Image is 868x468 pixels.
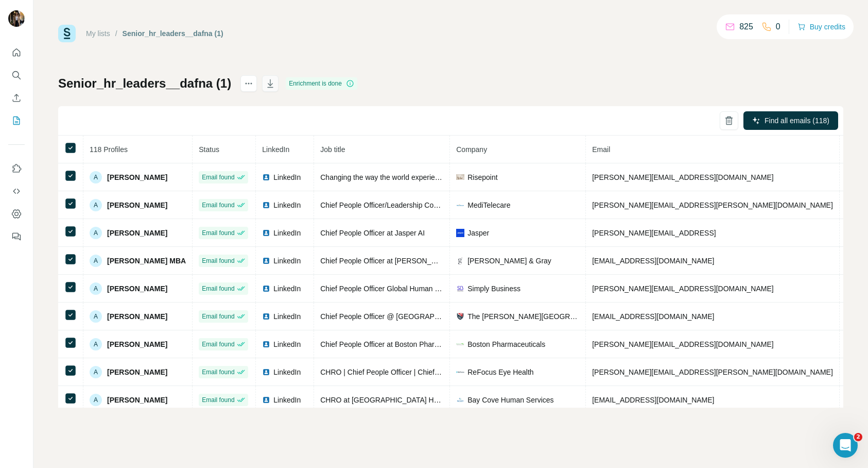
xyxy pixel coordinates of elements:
span: [PERSON_NAME] [107,228,167,238]
span: ReFocus Eye Health [467,367,533,377]
span: Chief People Officer at Jasper AI [320,229,425,237]
span: [PERSON_NAME][EMAIL_ADDRESS][DOMAIN_NAME] [592,173,773,181]
button: My lists [8,111,25,130]
span: Chief People Officer/Leadership Coach & Mentor/Author & Speaker [320,201,535,209]
button: Feedback [8,227,25,246]
div: Enrichment is done [286,77,357,90]
span: LinkedIn [273,283,301,294]
div: A [90,338,102,350]
span: [PERSON_NAME] MBA [107,256,186,266]
button: Search [8,66,25,85]
span: Email found [202,228,234,238]
img: LinkedIn logo [262,173,270,181]
p: 825 [739,21,753,33]
span: Email found [202,367,234,377]
span: [PERSON_NAME][EMAIL_ADDRESS][DOMAIN_NAME] [592,285,773,293]
div: A [90,255,102,267]
span: Chief People Officer @ [GEOGRAPHIC_DATA][PERSON_NAME] | HR Strategy [320,312,576,321]
span: Email found [202,173,234,182]
span: [PERSON_NAME] [107,395,167,405]
span: [PERSON_NAME][EMAIL_ADDRESS][PERSON_NAME][DOMAIN_NAME] [592,368,833,376]
h1: Senior_hr_leaders__dafna (1) [58,75,231,92]
img: LinkedIn logo [262,396,270,404]
span: Boston Pharmaceuticals [467,339,545,349]
span: [PERSON_NAME] [107,367,167,377]
span: Email [592,145,610,154]
span: [PERSON_NAME] [107,200,167,210]
button: Find all emails (118) [743,111,838,130]
span: Bay Cove Human Services [467,395,553,405]
span: CHRO at [GEOGRAPHIC_DATA] Human Services | Founder of Elasta Consulting | Boston Business Journal... [320,396,810,404]
img: LinkedIn logo [262,201,270,209]
span: Chief People Officer at Boston Pharmaceuticals [320,340,472,348]
img: company-logo [456,174,464,180]
a: My lists [86,29,110,38]
li: / [115,28,117,39]
div: A [90,310,102,323]
span: [PERSON_NAME] [107,339,167,349]
img: company-logo [456,285,464,293]
img: company-logo [456,312,464,321]
span: Chief People Officer at [PERSON_NAME] & Gray LLP [320,257,493,265]
span: Risepoint [467,172,497,182]
div: A [90,394,102,406]
span: [PERSON_NAME][EMAIL_ADDRESS] [592,229,716,237]
span: LinkedIn [273,367,301,377]
span: LinkedIn [273,339,301,349]
span: Chief People Officer Global Human Resources Executive [320,285,502,293]
img: Surfe Logo [58,25,76,42]
img: company-logo [456,229,464,237]
span: [EMAIL_ADDRESS][DOMAIN_NAME] [592,396,714,404]
img: company-logo [456,201,464,209]
img: company-logo [456,340,464,348]
span: [PERSON_NAME] [107,311,167,322]
span: The [PERSON_NAME][GEOGRAPHIC_DATA] [467,311,579,322]
span: [EMAIL_ADDRESS][DOMAIN_NAME] [592,257,714,265]
span: [PERSON_NAME][EMAIL_ADDRESS][DOMAIN_NAME] [592,340,773,348]
span: Email found [202,284,234,293]
img: LinkedIn logo [262,257,270,265]
span: [PERSON_NAME] & Gray [467,256,551,266]
img: company-logo [456,396,464,404]
span: [EMAIL_ADDRESS][DOMAIN_NAME] [592,312,714,321]
iframe: Intercom live chat [833,433,858,458]
span: LinkedIn [273,172,301,182]
div: Senior_hr_leaders__dafna (1) [123,28,223,39]
img: Avatar [8,10,25,27]
div: A [90,199,102,211]
img: company-logo [456,368,464,376]
span: Email found [202,340,234,349]
div: A [90,366,102,378]
img: LinkedIn logo [262,229,270,237]
span: Email found [202,200,234,210]
span: Jasper [467,228,489,238]
button: Dashboard [8,205,25,223]
span: LinkedIn [273,228,301,238]
img: LinkedIn logo [262,368,270,376]
div: A [90,171,102,183]
div: A [90,227,102,239]
span: Email found [202,256,234,265]
img: LinkedIn logo [262,285,270,293]
img: LinkedIn logo [262,312,270,321]
span: Job title [320,145,345,154]
img: company-logo [456,257,464,265]
span: LinkedIn [273,311,301,322]
button: Enrich CSV [8,89,25,107]
p: 0 [776,21,780,33]
span: 2 [854,433,862,441]
button: Use Surfe on LinkedIn [8,159,25,178]
span: [PERSON_NAME][EMAIL_ADDRESS][PERSON_NAME][DOMAIN_NAME] [592,201,833,209]
span: Company [456,145,487,154]
span: [PERSON_NAME] [107,172,167,182]
button: Buy credits [797,20,845,34]
span: Simply Business [467,283,520,294]
span: LinkedIn [273,256,301,266]
img: LinkedIn logo [262,340,270,348]
span: 118 Profiles [90,145,128,154]
span: Email found [202,395,234,405]
span: LinkedIn [273,200,301,210]
span: LinkedIn [273,395,301,405]
button: Quick start [8,43,25,62]
div: A [90,282,102,295]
